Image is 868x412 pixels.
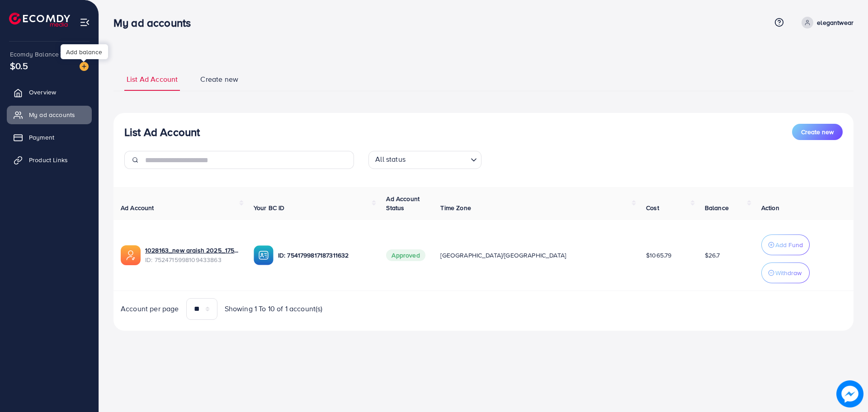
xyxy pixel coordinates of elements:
a: Product Links [7,151,92,169]
button: Withdraw [761,262,810,283]
span: Showing 1 To 10 of 1 account(s) [225,304,323,314]
span: Ad Account Status [386,194,420,212]
div: <span class='underline'>1028163_new araish 2025_1751984578903</span></br>7524715998109433863 [145,246,239,264]
span: $26.7 [705,251,720,260]
h3: List Ad Account [124,126,200,139]
a: Overview [7,83,92,101]
button: Add Fund [761,234,810,255]
div: Search for option [368,151,481,169]
img: menu [80,17,90,28]
span: Ecomdy Balance [10,50,59,59]
span: Payment [29,133,54,142]
a: My ad accounts [7,106,92,124]
a: Payment [7,128,92,146]
span: Overview [29,88,56,97]
span: Approved [386,249,425,261]
img: logo [9,13,70,27]
span: Time Zone [440,203,471,212]
span: Product Links [29,155,68,164]
p: Withdraw [775,267,802,278]
a: elegantwear [798,17,854,28]
h3: My ad accounts [113,16,198,29]
img: image [836,380,863,407]
span: List Ad Account [127,74,178,84]
span: Account per page [121,304,179,314]
span: All status [373,152,407,167]
p: Add Fund [775,239,803,250]
span: $1065.79 [646,251,671,260]
span: Create new [801,127,834,136]
img: image [80,62,89,71]
img: ic-ba-acc.ded83a64.svg [254,245,274,265]
button: Create new [792,124,843,140]
a: 1028163_new araish 2025_1751984578903 [145,246,239,255]
span: ID: 7524715998109433863 [145,255,239,264]
span: Balance [705,203,729,212]
input: Search for option [408,153,467,167]
span: [GEOGRAPHIC_DATA]/[GEOGRAPHIC_DATA] [440,251,566,260]
img: ic-ads-acc.e4c84228.svg [121,245,141,265]
span: My ad accounts [29,110,75,119]
span: Your BC ID [254,203,285,212]
span: Create new [200,74,238,84]
span: Ad Account [121,203,154,212]
span: Cost [646,203,659,212]
span: $0.5 [10,59,28,72]
div: Add balance [61,44,108,59]
span: Action [761,203,779,212]
p: elegantwear [817,17,854,28]
p: ID: 7541799817187311632 [278,250,372,261]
